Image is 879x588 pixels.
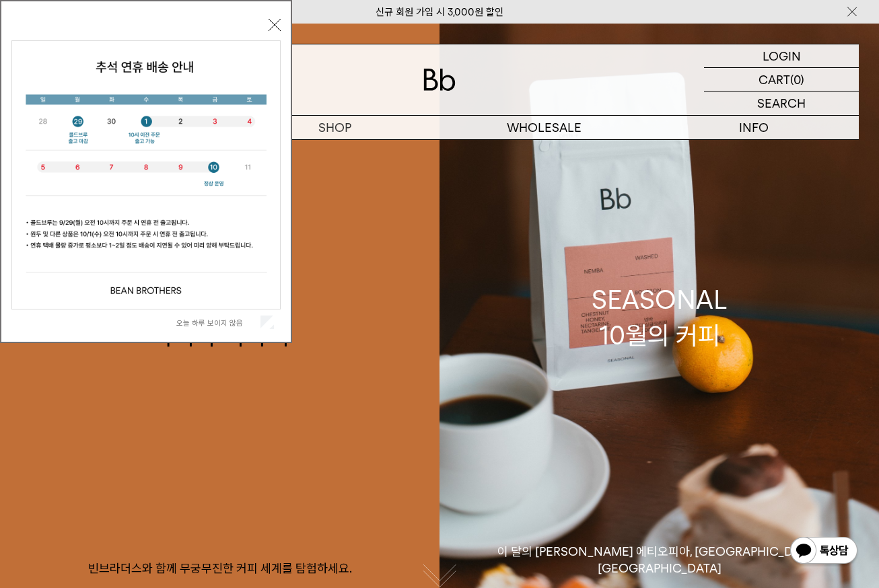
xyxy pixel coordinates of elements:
[439,544,879,577] p: 이 달의 [PERSON_NAME] 에티오피아, [GEOGRAPHIC_DATA], [GEOGRAPHIC_DATA]
[176,318,258,328] label: 오늘 하루 보이지 않음
[423,69,456,91] img: 로고
[439,116,649,139] p: WHOLESALE
[789,536,859,568] img: 카카오톡 채널 1:1 채팅 버튼
[12,41,280,309] img: 5e4d662c6b1424087153c0055ceb1a13_140731.jpg
[790,68,804,91] p: (0)
[376,6,503,18] a: 신규 회원 가입 시 3,000원 할인
[230,116,440,139] a: SHOP
[704,68,859,91] a: CART (0)
[759,68,790,91] p: CART
[757,91,806,115] p: SEARCH
[763,44,801,67] p: LOGIN
[704,44,859,68] a: LOGIN
[649,116,859,139] p: INFO
[592,282,728,353] div: SEASONAL 10월의 커피
[269,19,281,31] button: 닫기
